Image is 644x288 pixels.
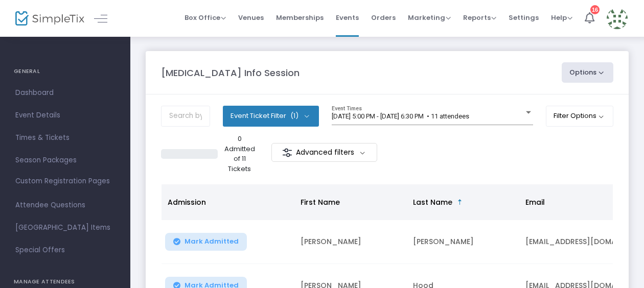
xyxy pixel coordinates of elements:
[290,112,298,120] span: (1)
[551,13,572,22] span: Help
[590,5,600,14] div: 16
[15,86,115,100] span: Dashboard
[15,244,115,257] span: Special Offers
[408,13,451,22] span: Marketing
[15,176,110,186] span: Custom Registration Pages
[271,143,377,162] m-button: Advanced filters
[185,237,239,246] span: Mark Admitted
[15,109,115,122] span: Event Details
[456,198,464,206] span: Sortable
[282,148,292,158] img: filter
[407,220,519,264] td: [PERSON_NAME]
[525,197,545,207] span: Email
[294,220,407,264] td: [PERSON_NAME]
[14,61,117,82] h4: GENERAL
[15,154,115,167] span: Season Packages
[168,197,206,207] span: Admission
[15,221,115,234] span: [GEOGRAPHIC_DATA] Items
[332,112,469,120] span: [DATE] 5:00 PM - [DATE] 6:30 PM • 11 attendees
[336,5,359,31] span: Events
[509,5,539,31] span: Settings
[161,106,210,127] input: Search by name, order number, email, ip address
[413,197,452,207] span: Last Name
[15,199,115,212] span: Attendee Questions
[371,5,396,31] span: Orders
[161,66,300,80] m-panel-title: [MEDICAL_DATA] Info Session
[165,233,247,251] button: Mark Admitted
[463,13,496,22] span: Reports
[546,106,614,126] button: Filter Options
[276,5,324,31] span: Memberships
[223,106,319,126] button: Event Ticket Filter(1)
[301,197,340,207] span: First Name
[15,131,115,145] span: Times & Tickets
[562,62,614,83] button: Options
[222,134,258,174] p: 0 Admitted of 11 Tickets
[238,5,264,31] span: Venues
[185,13,226,22] span: Box Office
